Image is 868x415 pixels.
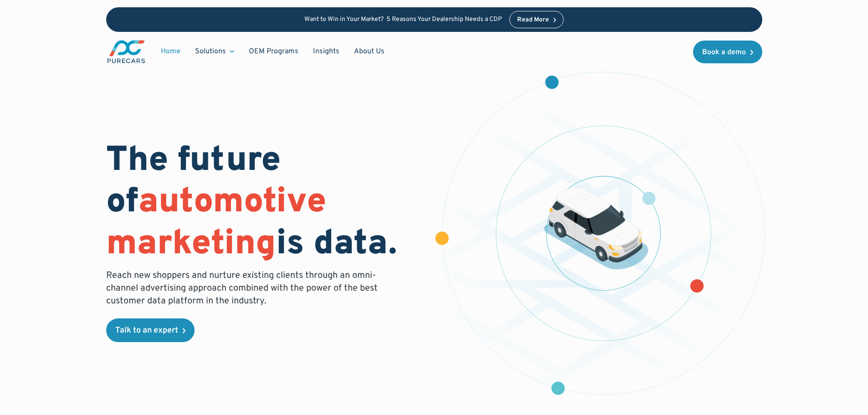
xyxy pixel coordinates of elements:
a: Talk to an expert [106,318,195,342]
a: Read More [509,11,564,28]
a: main [106,39,146,64]
a: OEM Programs [241,43,306,60]
a: About Us [347,43,392,60]
img: illustration of a vehicle [544,187,648,270]
a: Home [154,43,188,60]
div: Book a demo [702,49,746,56]
a: Insights [306,43,347,60]
div: Solutions [188,43,241,60]
p: Reach new shoppers and nurture existing clients through an omni-channel advertising approach comb... [106,269,383,307]
div: Talk to an expert [115,327,178,335]
span: automotive marketing [106,181,326,266]
img: purecars logo [106,39,146,64]
div: Read More [517,17,549,23]
div: Solutions [195,46,226,56]
h1: The future of is data. [106,141,423,266]
p: Want to Win in Your Market? 5 Reasons Your Dealership Needs a CDP [304,16,502,24]
a: Book a demo [693,41,762,63]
